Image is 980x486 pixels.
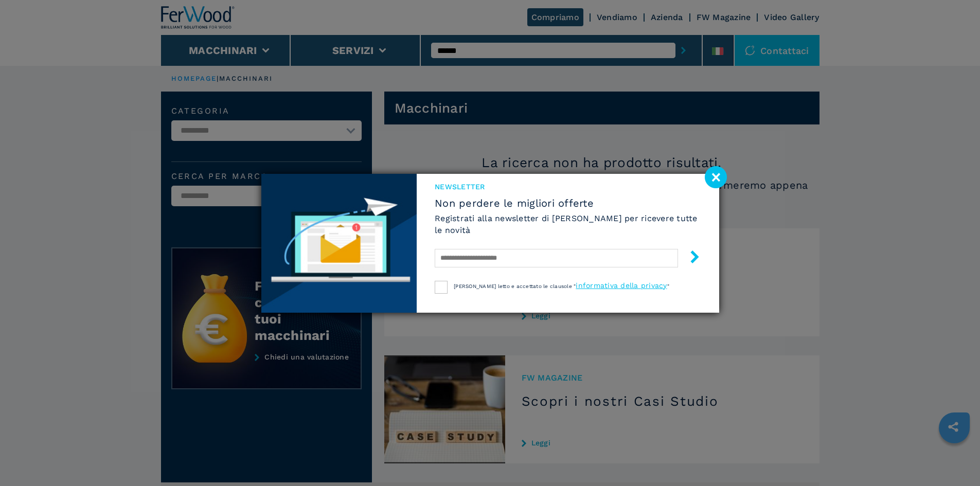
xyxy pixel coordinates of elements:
[435,212,701,236] h6: Registrati alla newsletter di [PERSON_NAME] per ricevere tutte le novità
[667,283,669,289] span: "
[261,174,417,313] img: Newsletter image
[576,281,667,290] a: informativa della privacy
[678,246,701,271] button: submit-button
[435,197,701,209] span: Non perdere le migliori offerte
[454,283,576,289] span: [PERSON_NAME] letto e accettato le clausole "
[435,182,701,192] span: NEWSLETTER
